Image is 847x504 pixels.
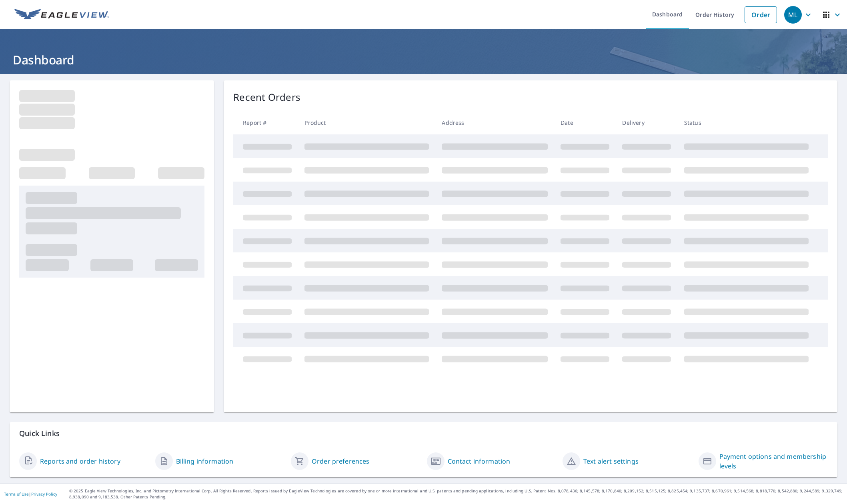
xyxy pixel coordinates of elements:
a: Billing information [176,456,234,466]
a: Text alert settings [583,456,639,466]
a: Contact information [448,456,511,466]
th: Delivery [616,111,677,134]
a: Order [745,6,777,23]
a: Order preferences [312,456,370,466]
img: EV Logo [14,9,109,21]
p: | [4,492,57,496]
th: Report # [233,111,298,134]
div: ML [784,6,802,24]
th: Product [298,111,435,134]
p: © 2025 Eagle View Technologies, Inc. and Pictometry International Corp. All Rights Reserved. Repo... [69,488,843,500]
p: Quick Links [19,428,828,438]
a: Reports and order history [40,456,120,466]
a: Privacy Policy [31,491,57,497]
th: Address [435,111,554,134]
th: Date [554,111,616,134]
a: Payment options and membership levels [719,452,828,471]
a: Terms of Use [4,491,29,497]
p: Recent Orders [233,90,300,104]
th: Status [678,111,815,134]
h1: Dashboard [10,52,837,68]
